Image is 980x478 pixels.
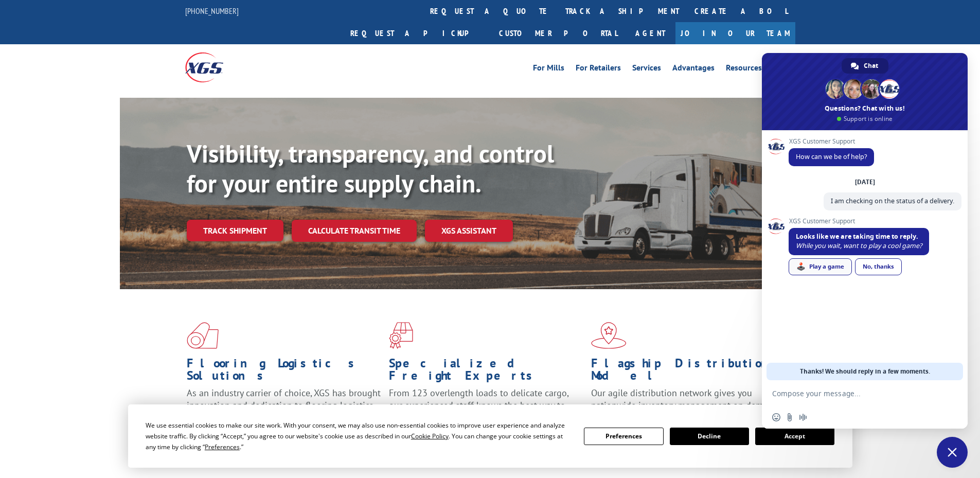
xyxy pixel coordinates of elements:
[533,64,564,75] a: For Mills
[842,58,888,74] a: Chat
[411,432,449,440] span: Cookie Policy
[591,322,627,349] img: xgs-icon-flagship-distribution-model-red
[491,22,625,44] a: Customer Portal
[675,22,795,44] a: Join Our Team
[425,220,513,242] a: XGS ASSISTANT
[796,232,918,241] span: Looks like we are taking time to reply.
[726,64,762,75] a: Resources
[789,258,852,275] a: Play a game
[772,380,937,406] textarea: Compose your message...
[786,413,794,421] span: Send a file
[670,428,749,445] button: Decline
[146,420,572,452] div: We use essential cookies to make our site work. With your consent, we may also use non-essential ...
[187,357,381,387] h1: Flooring Logistics Solutions
[755,428,834,445] button: Accept
[796,262,806,271] span: 🕹️
[187,387,381,423] span: As an industry carrier of choice, XGS has brought innovation and dedication to flooring logistics...
[187,220,283,241] a: Track shipment
[796,241,922,250] span: While you wait, want to play a cool game?
[789,218,929,225] span: XGS Customer Support
[772,413,780,421] span: Insert an emoji
[800,363,930,380] span: Thanks! We should reply in a few moments.
[185,6,239,16] a: [PHONE_NUMBER]
[591,387,780,411] span: Our agile distribution network gives you nationwide inventory management on demand.
[292,220,417,242] a: Calculate transit time
[591,357,786,387] h1: Flagship Distribution Model
[831,197,954,205] span: I am checking on the status of a delivery.
[855,258,902,275] a: No, thanks
[796,152,867,161] span: How can we be of help?
[672,64,715,75] a: Advantages
[389,322,413,349] img: xgs-icon-focused-on-flooring-red
[864,58,878,74] span: Chat
[389,357,583,387] h1: Specialized Freight Experts
[389,387,583,433] p: From 123 overlength loads to delicate cargo, our experienced staff knows the best way to move you...
[128,404,852,468] div: Cookie Consent Prompt
[187,137,554,199] b: Visibility, transparency, and control for your entire supply chain.
[205,442,240,451] span: Preferences
[855,179,875,185] div: [DATE]
[343,22,491,44] a: Request a pickup
[625,22,675,44] a: Agent
[789,138,874,145] span: XGS Customer Support
[576,64,621,75] a: For Retailers
[799,413,807,421] span: Audio message
[584,428,663,445] button: Preferences
[187,322,219,349] img: xgs-icon-total-supply-chain-intelligence-red
[632,64,661,75] a: Services
[937,437,968,468] a: Close chat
